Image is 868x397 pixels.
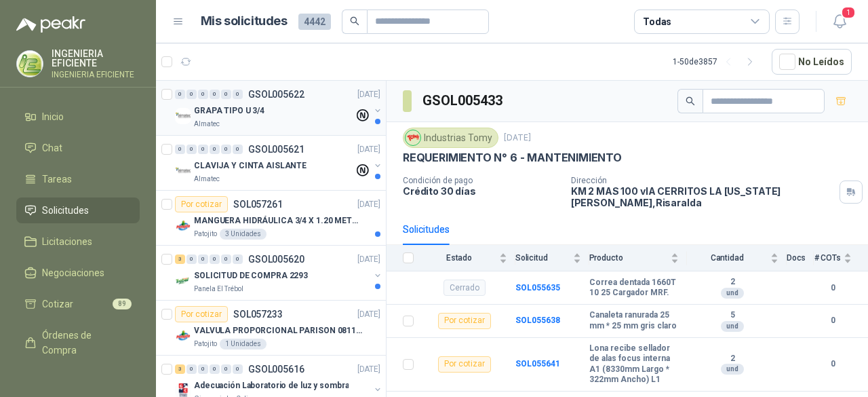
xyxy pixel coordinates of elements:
a: SOL055635 [515,283,560,292]
div: 0 [198,364,208,374]
div: 0 [210,145,220,154]
span: Inicio [42,109,64,124]
span: Cotizar [42,297,73,311]
a: Por cotizarSOL057233[DATE] Company LogoVALVULA PROPORCIONAL PARISON 0811404612 / 4WRPEH6C4 REXROT... [156,301,386,356]
div: 0 [186,145,197,154]
div: 0 [175,90,185,99]
div: 0 [210,254,220,264]
p: [DATE] [357,308,380,321]
th: # COTs [814,245,868,271]
img: Company Logo [175,108,191,124]
div: 0 [233,90,243,99]
p: [DATE] [357,253,380,266]
p: GSOL005621 [248,145,304,154]
div: Por cotizar [175,306,228,322]
th: Solicitud [515,245,589,271]
a: 0 0 0 0 0 0 GSOL005622[DATE] Company LogoGRAPA TIPO U 3/4Almatec [175,86,383,130]
a: SOL055638 [515,316,560,325]
h3: GSOL005433 [422,90,505,111]
b: 2 [687,277,778,288]
p: [DATE] [504,132,531,145]
img: Company Logo [17,51,43,77]
span: search [686,96,695,106]
div: 0 [221,90,231,99]
img: Logo peakr [16,16,85,33]
img: Company Logo [175,163,191,179]
span: Solicitud [515,253,570,263]
div: und [721,288,744,299]
div: und [721,321,744,332]
a: Chat [16,135,140,161]
p: SOL057261 [233,200,283,209]
p: SOLICITUD DE COMPRA 2293 [194,269,308,282]
b: 0 [814,358,852,371]
div: 0 [186,254,197,264]
p: MANGUERA HIDRÁULICA 3/4 X 1.20 METROS DE LONGITUD HR-HR-ACOPLADA [194,214,363,227]
p: INGENIERIA EFICIENTE [52,71,140,79]
p: VALVULA PROPORCIONAL PARISON 0811404612 / 4WRPEH6C4 REXROTH [194,324,363,337]
img: Company Logo [175,218,191,234]
b: Canaleta ranurada 25 mm * 25 mm gris claro [589,310,679,331]
a: Negociaciones [16,260,140,286]
span: # COTs [814,253,841,263]
a: Tareas [16,166,140,192]
a: Licitaciones [16,229,140,254]
b: 5 [687,310,778,321]
div: 0 [233,145,243,154]
div: Industrias Tomy [403,128,498,148]
div: 0 [221,254,231,264]
img: Company Logo [175,273,191,289]
p: CLAVIJA Y CINTA AISLANTE [194,159,307,172]
button: No Leídos [772,49,852,75]
p: [DATE] [357,88,380,101]
span: Tareas [42,172,72,187]
p: Panela El Trébol [194,284,243,295]
a: SOL055641 [515,359,560,368]
div: Por cotizar [438,313,491,329]
span: Chat [42,140,62,155]
div: 0 [221,145,231,154]
p: Almatec [194,119,220,130]
span: Estado [422,253,496,263]
th: Docs [787,245,814,271]
div: 0 [186,90,197,99]
div: 0 [198,254,208,264]
span: 4442 [298,14,331,30]
div: 0 [233,254,243,264]
h1: Mis solicitudes [201,12,288,31]
div: 1 - 50 de 3857 [673,51,761,73]
div: 3 Unidades [220,229,267,240]
span: Solicitudes [42,203,89,218]
div: Por cotizar [175,196,228,212]
p: Almatec [194,174,220,185]
span: Órdenes de Compra [42,328,127,358]
a: Cotizar89 [16,291,140,317]
span: Cantidad [687,253,768,263]
div: 0 [221,364,231,374]
a: 3 0 0 0 0 0 GSOL005620[DATE] Company LogoSOLICITUD DE COMPRA 2293Panela El Trébol [175,251,383,295]
p: Dirección [571,176,834,185]
div: 3 [175,254,185,264]
p: GSOL005616 [248,364,304,374]
div: 0 [210,364,220,374]
span: Negociaciones [42,265,104,280]
div: und [721,364,744,375]
div: Todas [643,14,671,29]
p: KM 2 MAS 100 vIA CERRITOS LA [US_STATE] [PERSON_NAME] , Risaralda [571,185,834,208]
b: 0 [814,282,852,295]
img: Company Logo [175,328,191,344]
a: Inicio [16,104,140,130]
a: Solicitudes [16,197,140,223]
span: search [350,16,359,26]
th: Cantidad [687,245,787,271]
th: Estado [422,245,515,271]
b: 2 [687,354,778,364]
span: 1 [841,6,856,19]
p: GSOL005620 [248,254,304,264]
a: Por cotizarSOL057261[DATE] Company LogoMANGUERA HIDRÁULICA 3/4 X 1.20 METROS DE LONGITUD HR-HR-AC... [156,191,386,246]
p: Patojito [194,339,217,349]
div: 3 [175,364,185,374]
p: REQUERIMIENTO N° 6 - MANTENIMIENTO [403,151,622,165]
